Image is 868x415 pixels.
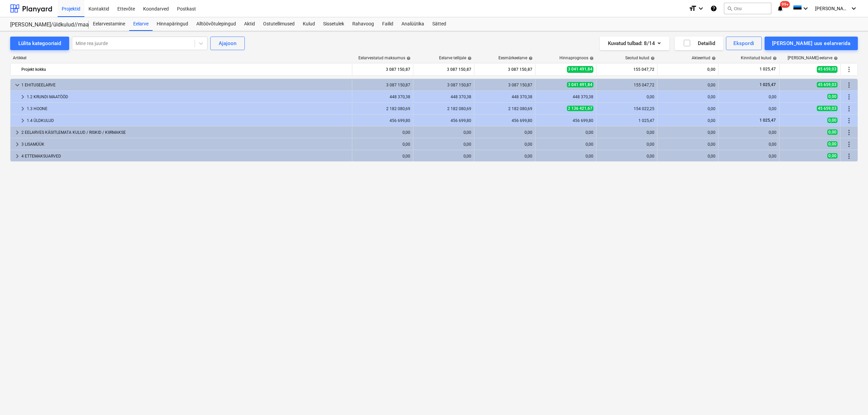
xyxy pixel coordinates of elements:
[378,17,397,31] div: Failid
[477,142,532,147] div: 0,00
[358,56,411,60] div: Eelarvestatud maksumus
[428,17,450,31] div: Sätted
[219,39,236,48] div: Ajajoon
[21,80,349,90] div: 1 EHITUSEELARVE
[21,127,349,138] div: 2 EELARVES KÄSITLEMATA KULUD / RISKID / KIIRMAKSE
[599,106,654,111] div: 154 022,25
[355,154,410,159] div: 0,00
[845,93,853,101] span: Rohkem tegevusi
[660,130,715,135] div: 0,00
[538,142,593,147] div: 0,00
[721,154,776,159] div: 0,00
[89,17,129,31] a: Eelarvestamine
[599,118,654,123] div: 1 025,47
[599,83,654,87] div: 155 047,72
[27,91,349,102] div: 1.2 KRUNDI MAATÖÖD
[21,151,349,162] div: 4 ETTEMAKSUARVED
[845,140,853,148] span: Rohkem tegevusi
[567,66,593,72] span: 3 041 491,84
[697,4,705,13] i: keyboard_arrow_down
[21,64,349,75] div: Projekt kokku
[498,56,533,60] div: Eesmärkeelarve
[477,130,532,135] div: 0,00
[13,81,21,89] span: keyboard_arrow_down
[13,152,21,160] span: keyboard_arrow_right
[538,118,593,123] div: 456 699,80
[588,56,594,60] span: help
[827,129,837,135] span: 0,00
[439,56,472,60] div: Eelarve tellijale
[13,140,21,148] span: keyboard_arrow_right
[788,56,838,60] div: [PERSON_NAME]-eelarve
[777,4,784,13] i: notifications
[319,17,348,31] div: Sissetulek
[129,17,153,31] a: Eelarve
[567,106,593,111] span: 2 136 421,67
[477,64,532,75] div: 3 087 150,87
[660,64,715,75] div: 0,00
[355,130,410,135] div: 0,00
[13,128,21,137] span: keyboard_arrow_right
[625,56,655,60] div: Seotud kulud
[817,82,837,87] span: 45 659,03
[741,56,777,60] div: Kinnitatud kulud
[153,17,192,31] a: Hinnapäringud
[355,142,410,147] div: 0,00
[827,118,837,123] span: 0,00
[815,6,849,11] span: [PERSON_NAME]
[10,56,353,60] div: Artikkel
[477,83,532,87] div: 3 087 150,87
[10,37,69,50] button: Lülita kategooriaid
[733,39,754,48] div: Ekspordi
[19,117,27,125] span: keyboard_arrow_right
[477,95,532,99] div: 448 370,38
[416,83,471,87] div: 3 087 150,87
[827,141,837,147] span: 0,00
[559,56,594,60] div: Hinnaprognoos
[405,56,411,60] span: help
[192,17,240,31] a: Alltöövõtulepingud
[567,82,593,87] span: 3 041 491,84
[210,37,245,50] button: Ajajoon
[765,37,858,50] button: [PERSON_NAME] uus eelarverida
[466,56,472,60] span: help
[845,81,853,89] span: Rohkem tegevusi
[727,6,732,11] span: search
[827,94,837,99] span: 0,00
[817,66,837,72] span: 45 659,03
[599,142,654,147] div: 0,00
[834,382,868,415] iframe: Chat Widget
[259,17,299,31] a: Ostutellimused
[660,142,715,147] div: 0,00
[724,3,771,14] button: Otsi
[683,39,715,48] div: Detailid
[240,17,259,31] a: Aktid
[692,56,716,60] div: Akteeritud
[10,21,81,28] div: [PERSON_NAME]/üldkulud//maatööd (2101817//2101766)
[600,37,669,50] button: Kuvatud tulbad:8/14
[355,106,410,111] div: 2 182 080,69
[538,130,593,135] div: 0,00
[19,93,27,101] span: keyboard_arrow_right
[660,83,715,87] div: 0,00
[538,154,593,159] div: 0,00
[348,17,378,31] a: Rahavoog
[772,39,850,48] div: [PERSON_NAME] uus eelarverida
[710,56,716,60] span: help
[675,37,723,50] button: Detailid
[477,118,532,123] div: 456 699,80
[416,95,471,99] div: 448 370,38
[845,152,853,160] span: Rohkem tegevusi
[759,118,776,123] span: 1 025,47
[18,39,61,48] div: Lülita kategooriaid
[845,117,853,125] span: Rohkem tegevusi
[19,105,27,113] span: keyboard_arrow_right
[299,17,319,31] div: Kulud
[649,56,655,60] span: help
[759,82,776,87] span: 1 025,47
[845,105,853,113] span: Rohkem tegevusi
[416,142,471,147] div: 0,00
